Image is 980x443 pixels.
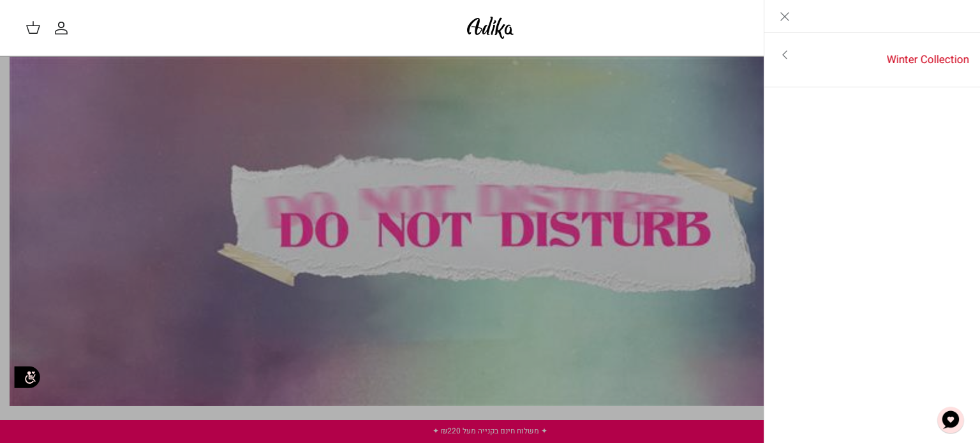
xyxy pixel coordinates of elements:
[10,359,45,395] img: accessibility_icon02.svg
[54,20,74,36] a: החשבון שלי
[932,401,970,439] button: צ'אט
[463,13,517,43] img: Adika IL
